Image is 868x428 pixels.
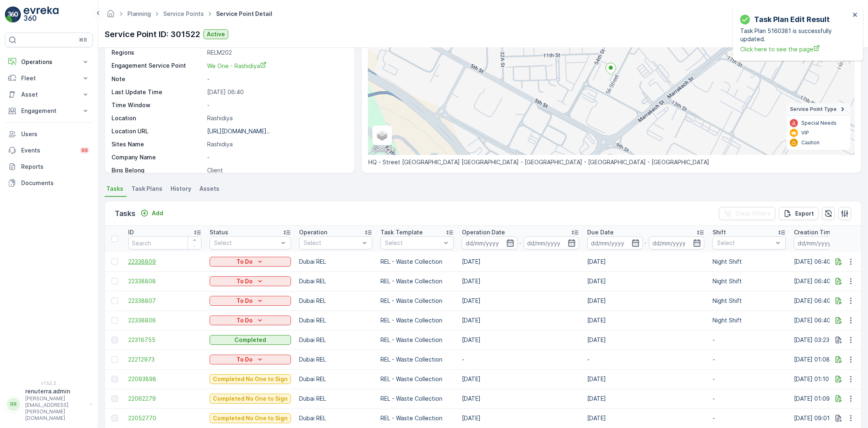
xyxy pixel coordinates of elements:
p: - [713,395,786,403]
button: Fleet [5,70,93,86]
span: 22062279 [128,395,201,403]
p: Operation Date [462,228,505,236]
a: Layers [373,126,391,144]
button: Completed No One to Sign [210,394,291,404]
p: Dubai REL [299,375,372,383]
td: [DATE] [583,271,708,291]
button: Active [203,29,228,39]
p: Dubai REL [299,297,372,305]
td: [DATE] [583,389,708,408]
div: Toggle Row Selected [112,395,118,402]
p: Dubai REL [299,316,372,324]
div: Toggle Row Selected [112,258,118,265]
p: Location [112,114,204,122]
td: [DATE] [458,291,583,311]
td: [DATE] [458,330,583,350]
a: Service Points [163,10,204,17]
p: Add [152,209,163,217]
a: Events99 [5,142,93,159]
button: Clear Filters [719,207,776,220]
p: - [713,355,786,364]
button: To Do [210,257,291,267]
p: Select [385,239,441,247]
a: 22212973 [128,355,201,364]
p: Night Shift [713,297,786,305]
p: - [207,101,346,109]
span: v 1.52.2 [5,381,93,386]
span: History [171,185,191,193]
p: Export [795,210,814,218]
p: REL - Waste Collection [380,258,454,266]
p: 99 [81,147,88,154]
a: Open this area in Google Maps (opens a new window) [370,144,397,155]
p: [URL][DOMAIN_NAME].. [207,128,270,135]
a: Planning [127,10,151,17]
button: Operations [5,54,93,70]
p: REL - Waste Collection [380,355,454,364]
p: Select [717,239,773,247]
a: 22338808 [128,277,201,285]
p: Engagement [21,107,77,115]
a: We One - Rashidiya [207,62,346,70]
a: 22338806 [128,316,201,324]
p: Sites Name [112,140,204,148]
td: [DATE] [458,389,583,408]
p: ID [128,228,134,236]
p: RELM202 [207,49,346,57]
p: Client [207,166,346,174]
p: - [713,336,786,344]
p: Creation Time [794,228,834,236]
button: Completed No One to Sign [210,413,291,423]
td: [DATE] [458,311,583,330]
p: Night Shift [713,258,786,266]
input: Search [128,236,201,249]
button: RRrenuterra.admin[PERSON_NAME][EMAIL_ADDRESS][PERSON_NAME][DOMAIN_NAME] [5,387,93,421]
div: Toggle Row Selected [112,337,118,343]
p: Task Plan 5160381 is successfully updated. [740,27,850,43]
p: Location URL [112,127,204,135]
td: [DATE] [583,369,708,389]
p: Completed [234,336,266,344]
p: Company Name [112,153,204,161]
td: [DATE] [583,291,708,311]
td: [DATE] [583,311,708,330]
p: [DATE] 06:40 [207,88,346,96]
div: Toggle Row Selected [112,415,118,421]
button: Asset [5,86,93,103]
span: Click here to see the page [740,45,850,53]
p: Dubai REL [299,336,372,344]
img: logo_light-DOdMpM7g.png [24,7,59,23]
p: - [207,75,346,83]
a: Users [5,126,93,142]
a: 22093898 [128,375,201,383]
p: Dubai REL [299,258,372,266]
p: To Do [236,297,253,305]
p: Time Window [112,101,204,109]
p: - [713,375,786,383]
p: Task Template [380,228,423,236]
p: REL - Waste Collection [380,277,454,285]
p: Bins Belong [112,166,204,174]
p: Note [112,75,204,83]
button: Export [779,207,819,220]
p: ⌘B [79,37,87,43]
p: To Do [236,316,253,324]
p: To Do [236,258,253,266]
p: Asset [21,90,77,99]
p: Shift [713,228,726,236]
p: Caution [801,139,820,146]
span: 22338809 [128,258,201,266]
p: [PERSON_NAME][EMAIL_ADDRESS][PERSON_NAME][DOMAIN_NAME] [25,395,86,421]
p: REL - Waste Collection [380,316,454,324]
p: REL - Waste Collection [380,395,454,403]
p: Rashidiya [207,140,346,148]
p: Documents [21,179,90,187]
p: Operations [21,58,77,66]
div: RR [7,398,20,411]
p: REL - Waste Collection [380,297,454,305]
p: - [207,153,346,161]
p: REL - Waste Collection [380,375,454,383]
div: Toggle Row Selected [112,356,118,363]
